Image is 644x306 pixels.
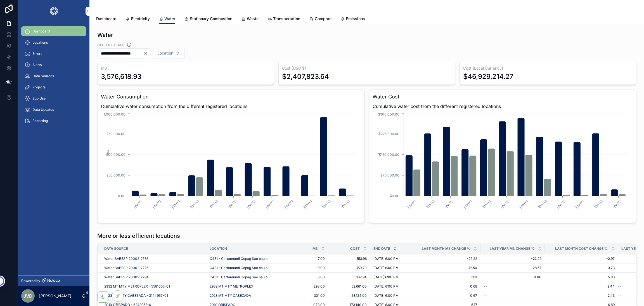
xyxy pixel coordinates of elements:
[482,199,492,209] text: [DATE]
[210,284,253,289] a: 2932 MT MTY METROPLEX
[415,284,477,289] span: 0.68
[23,293,32,299] span: JVd
[131,16,150,22] span: Electricity
[373,112,633,219] div: chart
[21,116,86,126] a: Reporting
[184,14,232,25] a: Stationary Combustion
[97,42,126,47] label: Fileter by Date
[273,16,300,22] span: Transportation
[290,293,325,298] span: 301.00
[484,256,541,261] span: -22.22
[32,29,50,34] span: Dashboard
[21,71,86,81] a: Data Sources
[415,293,477,298] span: 0.67
[373,246,390,251] span: End Date
[618,284,621,289] span: --
[332,256,367,261] span: 153.96
[104,293,168,298] a: 2923 MT MTY CABEZADA - 3144957-01
[152,199,162,209] text: [DATE]
[350,246,360,251] span: Cost
[321,199,332,209] text: [DATE]
[556,199,566,209] text: [DATE]
[32,51,42,56] span: Errors
[210,256,267,261] a: C431 - Cartamundi Copag Sao paulo
[39,293,71,299] p: [PERSON_NAME]
[210,275,267,279] a: C431 - Cartamundi Copag Sao paulo
[118,194,126,198] tspan: 0.00
[164,16,175,22] span: Water
[32,85,46,90] span: Projects
[32,119,48,123] span: Reporting
[96,16,117,22] span: Dashboard
[32,96,47,101] span: Sub User
[555,246,608,251] span: Last Month Cost Change %
[32,63,42,67] span: Alerts
[340,14,365,25] a: Emissions
[21,49,86,59] a: Errors
[104,112,126,116] tspan: 1,000,000.00
[463,65,633,71] h3: Cost (Local Currency)
[332,275,367,279] span: 162.94
[282,72,329,81] div: $2,407,823.64
[126,14,150,25] a: Electricity
[378,112,399,116] tspan: $300,000.00
[612,199,622,209] text: [DATE]
[444,199,454,209] text: [DATE]
[104,256,148,261] a: Water SABESP 2000212736
[104,266,148,270] span: Water SABESP 2000212776
[373,293,399,298] span: [DATE] 6:00 PM
[96,14,117,25] a: Dashboard
[104,246,128,251] span: Data Source
[373,284,399,289] span: [DATE] 6:00 PM
[484,266,541,270] span: 28.57
[210,293,251,298] a: 2923 MT MTY CABEZADA
[106,132,126,136] tspan: 750,000.00
[49,7,58,16] img: App logo
[18,276,89,286] a: Powered by
[490,246,534,251] span: Last Year m3 Change %
[171,199,181,209] text: [DATE]
[209,199,219,209] text: [DATE]
[548,266,615,270] span: 3.73
[390,194,399,198] tspan: $0.00
[210,246,227,251] span: Location
[548,275,615,279] span: 5.83
[463,72,513,81] div: $46,929,214.27
[153,48,185,58] button: Select Button
[247,16,259,22] span: Waste
[265,199,275,209] text: [DATE]
[315,16,332,22] span: Compare
[407,199,417,209] text: [DATE]
[21,93,86,103] a: Sub User
[575,199,585,209] text: [DATE]
[519,199,529,209] text: [DATE]
[21,82,86,92] a: Projects
[415,256,477,261] span: -22.22
[422,246,470,251] span: Last Month m3 Change %
[373,266,399,270] span: [DATE] 6:00 PM
[101,112,361,219] div: chart
[190,16,232,22] span: Stationary Combustion
[21,279,40,283] span: Powered by
[21,60,86,70] a: Alerts
[104,284,170,289] a: 2932 MT MTY METROPLEX - 5581055-01
[303,199,313,209] text: [DATE]
[332,293,367,298] span: 53,124.00
[210,266,267,270] a: C431 - Cartamundi Copag Sao paulo
[484,284,487,289] span: --
[282,65,451,71] h3: Cost (USD $)
[106,173,126,177] tspan: 250,000.00
[106,152,126,157] tspan: 500,000.00
[190,199,200,209] text: [DATE]
[290,266,325,270] span: 9.00
[241,14,259,25] a: Waste
[463,199,473,209] text: [DATE]
[101,72,141,81] div: 3,576,618.93
[227,199,237,209] text: [DATE]
[101,103,361,110] span: Cumulative water consumption from the different registered locations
